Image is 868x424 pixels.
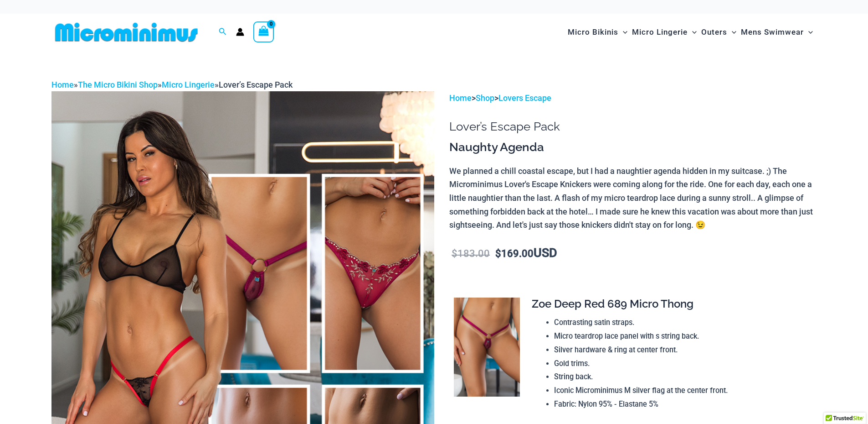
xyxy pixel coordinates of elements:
[51,80,74,89] a: Home
[449,164,817,232] p: We planned a chill coastal escape, but I had a naughtier agenda hidden in my suitcase. ;) The Mic...
[449,93,472,103] a: Home
[727,21,736,44] span: Menu Toggle
[554,398,809,411] li: Fabric: Nylon 95% - Elastane 5%
[219,80,293,89] span: Lover’s Escape Pack
[449,140,817,155] h3: Naughty Agenda
[162,80,215,89] a: Micro Lingerie
[452,248,490,259] bdi: 183.00
[498,93,551,103] a: Lovers Escape
[699,18,739,46] a: OutersMenu ToggleMenu Toggle
[554,330,809,343] li: Micro teardrop lace panel with s string back.
[78,80,158,89] a: The Micro Bikini Shop
[449,91,817,105] p: > >
[495,248,534,259] bdi: 169.00
[476,93,494,103] a: Shop
[554,357,809,371] li: Gold trims.
[454,298,520,397] img: Zoe Deep Red 689 Micro Thong
[495,248,501,259] span: $
[532,297,693,310] span: Zoe Deep Red 689 Micro Thong
[253,21,274,42] a: View Shopping Cart, empty
[632,21,688,44] span: Micro Lingerie
[554,343,809,357] li: Silver hardware & ring at center front.
[618,21,627,44] span: Menu Toggle
[449,246,817,261] p: USD
[804,21,813,44] span: Menu Toggle
[741,21,804,44] span: Mens Swimwear
[449,120,817,134] h1: Lover’s Escape Pack
[554,316,809,330] li: Contrasting satin straps.
[630,18,699,46] a: Micro LingerieMenu ToggleMenu Toggle
[739,18,815,46] a: Mens SwimwearMenu ToggleMenu Toggle
[554,370,809,384] li: String back.
[51,22,201,42] img: MM SHOP LOGO FLAT
[564,17,817,47] nav: Site Navigation
[236,28,244,36] a: Account icon link
[219,26,227,38] a: Search icon link
[452,248,457,259] span: $
[701,21,727,44] span: Outers
[51,80,293,89] span: » » »
[565,18,630,46] a: Micro BikinisMenu ToggleMenu Toggle
[568,21,618,44] span: Micro Bikinis
[554,384,809,398] li: Iconic Microminimus M silver flag at the center front.
[688,21,697,44] span: Menu Toggle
